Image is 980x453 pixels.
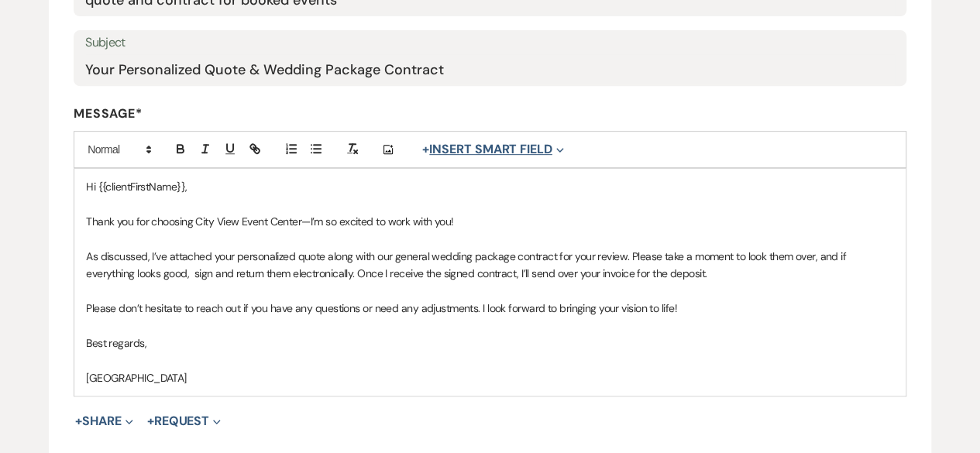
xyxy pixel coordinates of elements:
[85,32,895,54] label: Subject
[86,369,894,386] p: [GEOGRAPHIC_DATA]
[422,143,429,156] span: +
[86,300,894,317] p: Please don’t hesitate to reach out if you have any questions or need any adjustments. I look forw...
[86,213,894,230] p: Thank you for choosing City View Event Center—I’m so excited to work with you!
[86,335,894,352] p: Best regards,
[86,248,894,283] p: As discussed, I’ve attached your personalized quote along with our general wedding package contra...
[86,178,894,195] p: Hi {{clientFirstName}},
[417,140,569,159] button: Insert Smart Field
[75,415,133,427] button: Share
[147,415,154,427] span: +
[74,105,906,122] label: Message*
[147,415,221,427] button: Request
[75,415,82,427] span: +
